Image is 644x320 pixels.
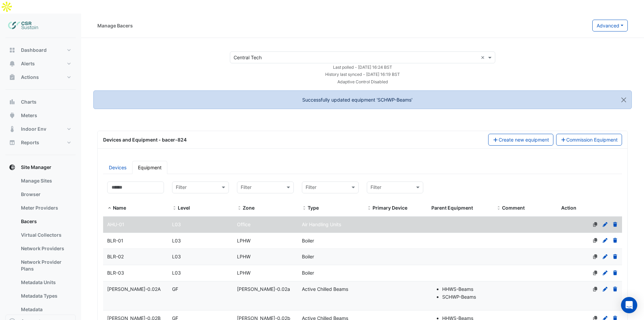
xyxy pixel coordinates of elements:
button: Close [616,91,631,109]
span: Alerts [21,60,35,67]
div: Devices and Equipment - bacer-824 [99,136,484,143]
span: Office [237,221,251,227]
a: Delete [612,254,618,259]
span: L03 [172,254,181,259]
span: Indoor Env [21,126,46,132]
div: Open Intercom Messenger [621,297,637,313]
button: Create new equipment [488,134,553,146]
button: Dashboard [5,43,76,57]
button: Reports [5,136,76,149]
span: Level [172,206,177,211]
span: LPHW [237,270,251,276]
span: LPHW [237,238,251,243]
span: Actions [21,74,39,81]
app-icon: Alerts [9,60,16,67]
a: Network Provider Plans [16,255,76,276]
button: Charts [5,95,76,109]
span: AHU-01 [107,221,124,227]
span: BLR-02 [107,254,124,259]
span: L03 [172,270,181,276]
span: [PERSON_NAME]-0.02A [107,286,161,292]
span: L03 [172,221,181,227]
span: Boiler [302,238,314,243]
small: Wed 08-Oct-2025 16:24 BST [333,65,392,70]
a: No favourites defined [592,270,598,276]
a: Delete [612,221,618,227]
a: Edit [602,286,608,292]
a: Bacers [16,215,76,228]
a: No favourites defined [592,238,598,243]
span: Boiler [302,254,314,259]
a: Browser [16,188,76,201]
button: Commission Equipment [556,134,622,146]
span: GF [172,286,178,292]
span: [PERSON_NAME]-0.02a [237,286,290,292]
button: Advanced [592,20,628,31]
button: Indoor Env [5,122,76,136]
span: Action [561,205,576,211]
a: Metadata [16,303,76,316]
a: Edit [602,238,608,243]
app-icon: Meters [9,112,16,119]
span: Primary Device [373,205,407,211]
a: Edit [602,270,608,276]
a: Manage Sites [16,174,76,188]
span: BLR-03 [107,270,124,276]
a: Metadata Units [16,276,76,289]
span: Name [107,206,112,211]
span: L03 [172,238,181,243]
span: Type [302,206,307,211]
span: Air Handling Units [302,221,341,227]
a: Edit [602,254,608,259]
ngb-alert: Successfully updated equipment 'SCHWP-Beams' [93,90,632,109]
span: Meters [21,112,37,119]
small: Adaptive Control Disabled [337,79,388,84]
app-icon: Actions [9,74,16,81]
span: Clear [481,54,486,61]
span: Dashboard [21,47,47,54]
a: Devices [103,161,132,174]
a: Virtual Collectors [16,228,76,242]
a: Delete [612,270,618,276]
span: Comment [502,205,525,211]
app-icon: Reports [9,139,16,146]
span: Boiler [302,270,314,276]
span: Comment [496,206,501,211]
span: Charts [21,99,37,105]
span: Reports [21,139,39,146]
a: Edit [602,221,608,227]
span: Active Chilled Beams [302,286,348,292]
span: Parent Equipment [431,205,473,211]
a: Meter Providers [16,201,76,215]
span: BLR-01 [107,238,123,243]
a: No favourites defined [592,254,598,259]
app-icon: Site Manager [9,164,16,171]
li: SCHWP-Beams [442,293,488,301]
span: Type [308,205,319,211]
button: Alerts [5,57,76,70]
span: Name [113,205,126,211]
span: Site Manager [21,164,51,171]
small: Wed 08-Oct-2025 16:19 BST [325,72,400,77]
button: Site Manager [5,161,76,174]
span: Primary Device [367,206,372,211]
span: Level [178,205,190,211]
a: Equipment [132,161,167,174]
a: Delete [612,286,618,292]
span: Zone [243,205,255,211]
app-icon: Indoor Env [9,126,16,132]
a: Delete [612,238,618,243]
a: No primary device defined [592,221,598,227]
a: Metadata Types [16,289,76,303]
app-icon: Dashboard [9,47,16,54]
app-icon: Charts [9,99,16,105]
button: Actions [5,70,76,84]
span: LPHW [237,254,251,259]
div: Manage Bacers [97,22,133,29]
a: No primary device defined [592,286,598,292]
a: Network Providers [16,242,76,255]
li: HHWS-Beams [442,285,488,293]
span: Zone [237,206,242,211]
button: Meters [5,109,76,122]
img: Company Logo [8,19,39,33]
